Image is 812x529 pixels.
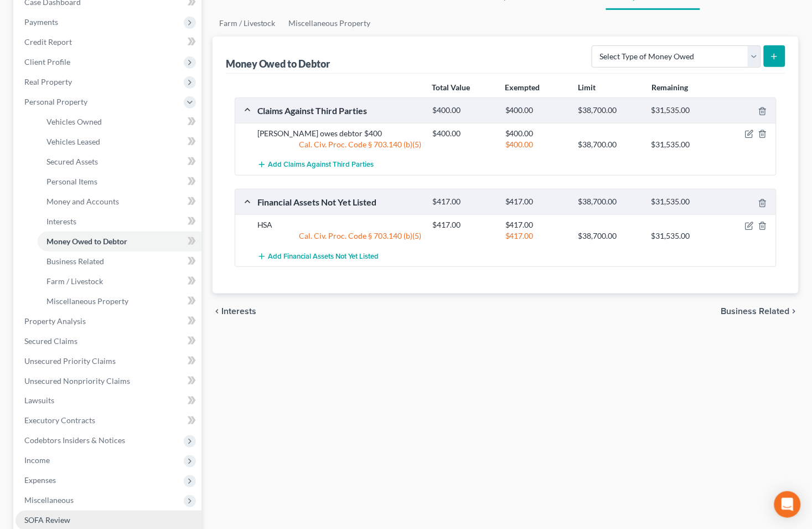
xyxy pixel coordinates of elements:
div: [PERSON_NAME] owes debtor $400 [252,128,427,139]
div: Open Intercom Messenger [774,491,801,518]
span: Farm / Livestock [46,276,103,286]
span: Payments [24,17,58,27]
span: Miscellaneous [24,496,74,505]
div: $400.00 [500,128,573,139]
strong: Limit [578,83,596,92]
strong: Exempted [505,83,540,92]
div: $400.00 [500,139,573,150]
i: chevron_left [213,307,221,316]
div: $31,535.00 [646,197,719,207]
div: Cal. Civ. Proc. Code § 703.140 (b)(5) [252,139,427,150]
strong: Total Value [432,83,470,92]
a: Miscellaneous Property [282,10,377,37]
a: Secured Assets [38,152,201,172]
span: Client Profile [24,57,70,66]
span: Business Related [721,307,790,316]
span: Unsecured Nonpriority Claims [24,376,130,386]
a: Credit Report [15,32,201,52]
span: Miscellaneous Property [46,296,128,306]
span: Lawsuits [24,396,54,405]
i: chevron_right [790,307,799,316]
button: Add Claims Against Third Parties [257,155,374,175]
button: Add Financial Assets Not Yet Listed [257,246,379,266]
a: Executory Contracts [15,411,201,431]
a: Personal Items [38,172,201,192]
div: HSA [252,219,427,230]
span: Money Owed to Debtor [46,237,127,246]
a: Unsecured Priority Claims [15,351,201,371]
div: $400.00 [427,105,500,116]
strong: Remaining [651,83,688,92]
div: $38,700.00 [573,139,646,150]
a: Lawsuits [15,391,201,411]
a: Farm / Livestock [38,271,201,291]
div: $38,700.00 [573,230,646,242]
span: Income [24,456,50,465]
span: Vehicles Owned [46,117,102,126]
div: Claims Against Third Parties [252,105,427,116]
div: $417.00 [500,230,573,242]
span: Codebtors Insiders & Notices [24,436,125,445]
span: Add Financial Assets Not Yet Listed [268,252,379,261]
a: Miscellaneous Property [38,291,201,311]
a: Money and Accounts [38,192,201,212]
div: $31,535.00 [646,105,719,116]
span: Business Related [46,256,104,266]
span: Interests [221,307,256,316]
span: Secured Assets [46,157,98,166]
a: Vehicles Leased [38,132,201,152]
div: $400.00 [427,128,500,139]
span: Personal Items [46,177,97,186]
div: $38,700.00 [573,105,646,116]
div: $417.00 [427,197,500,207]
a: Property Analysis [15,311,201,331]
span: Secured Claims [24,336,77,346]
span: Add Claims Against Third Parties [268,161,374,170]
div: $417.00 [427,219,500,230]
div: $400.00 [500,105,573,116]
div: $31,535.00 [646,230,719,242]
a: Business Related [38,251,201,271]
a: Farm / Livestock [213,10,282,37]
a: Money Owed to Debtor [38,232,201,251]
a: Unsecured Nonpriority Claims [15,371,201,391]
span: Property Analysis [24,316,86,326]
div: Financial Assets Not Yet Listed [252,196,427,208]
span: Vehicles Leased [46,137,100,146]
div: $417.00 [500,219,573,230]
span: Credit Report [24,37,72,47]
div: Cal. Civ. Proc. Code § 703.140 (b)(5) [252,230,427,242]
div: $38,700.00 [573,197,646,207]
span: Interests [46,217,76,226]
button: Business Related chevron_right [721,307,799,316]
div: $417.00 [500,197,573,207]
span: Money and Accounts [46,197,119,206]
span: Expenses [24,476,56,485]
span: Unsecured Priority Claims [24,356,116,366]
a: Vehicles Owned [38,112,201,132]
a: Secured Claims [15,331,201,351]
div: Money Owed to Debtor [226,57,333,70]
span: SOFA Review [24,516,70,525]
div: $31,535.00 [646,139,719,150]
button: chevron_left Interests [213,307,256,316]
a: Interests [38,212,201,232]
span: Personal Property [24,97,87,106]
span: Real Property [24,77,72,86]
span: Executory Contracts [24,416,95,425]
